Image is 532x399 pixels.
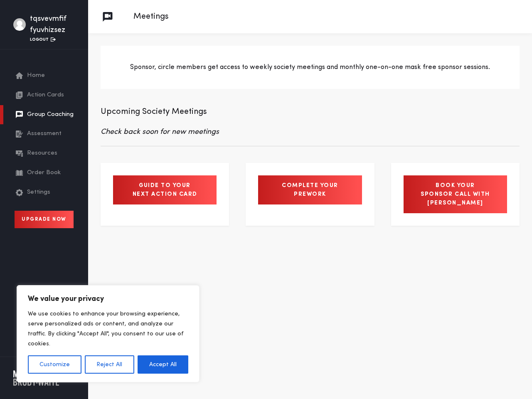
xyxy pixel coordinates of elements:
p: Sponsor, circle members get access to weekly society meetings and monthly one-on-one mask free sp... [117,62,503,72]
em: Check back soon for new meetings [101,128,219,135]
p: Meetings [125,10,169,23]
p: Upcoming Society Meetings [101,106,520,118]
div: We value your privacy [17,285,199,382]
span: Action Cards [27,91,64,100]
span: Resources [27,149,57,158]
a: Complete your Prework [258,175,362,204]
span: Order Book [27,168,61,178]
p: We use cookies to enhance your browsing experience, serve personalized ads or content, and analyz... [28,309,188,349]
a: Logout [30,37,56,42]
a: Guide to your next Action Card [113,175,217,204]
span: Settings [27,188,50,197]
a: Action Cards [16,86,76,105]
div: tqsvevmfif fyuvhizsez [30,13,75,36]
a: Group Coaching [16,105,76,125]
span: Group Coaching [27,110,74,120]
span: Home [27,71,45,81]
span: Assessment [27,129,62,139]
a: Assessment [16,124,76,144]
p: We value your privacy [28,294,188,304]
a: Order Book [16,163,76,183]
a: Upgrade Now [15,211,74,228]
button: Customize [28,355,81,374]
button: Reject All [85,355,134,374]
a: Settings [16,183,76,202]
a: Book your Sponsor call with [PERSON_NAME] [404,175,507,213]
button: Accept All [138,355,188,374]
a: Resources [16,144,76,163]
a: Home [16,66,76,86]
